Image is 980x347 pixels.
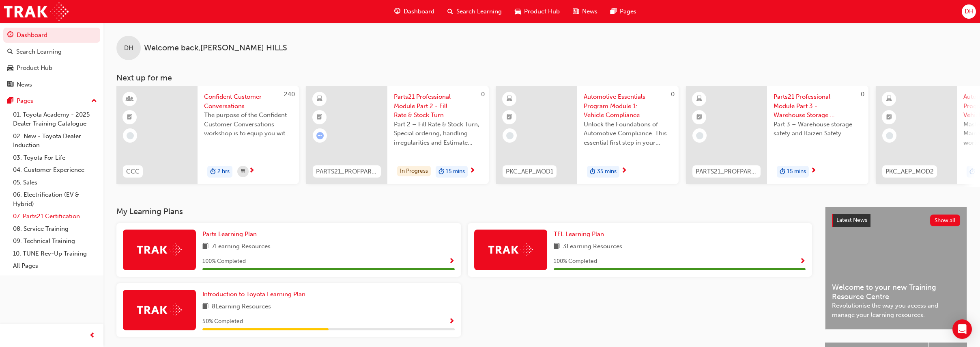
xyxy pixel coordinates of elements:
span: The purpose of the Confident Customer Conversations workshop is to equip you with tools to commun... [204,111,292,138]
span: next-icon [621,167,627,175]
span: Unlock the Foundations of Automotive Compliance. This essential first step in your Automotive Ess... [584,120,672,147]
a: News [3,77,100,92]
a: 10. TUNE Rev-Up Training [10,247,100,260]
span: 0 [671,91,675,98]
span: learningRecordVerb_NONE-icon [886,132,893,139]
span: DH [124,43,133,53]
span: PARTS21_PROFPART2_0923_EL [316,167,378,176]
span: 100 % Completed [202,257,246,266]
a: search-iconSearch Learning [441,3,508,20]
span: Parts21 Professional Module Part 2 - Fill Rate & Stock Turn [394,92,482,120]
a: Parts Learning Plan [202,230,260,239]
span: Show Progress [799,258,806,265]
a: Latest NewsShow allWelcome to your new Training Resource CentreRevolutionise the way you access a... [825,207,967,330]
span: booktick-icon [127,112,133,123]
h3: My Learning Plans [116,207,812,216]
button: Show all [930,215,961,226]
span: duration-icon [780,167,785,177]
span: book-icon [202,302,208,312]
span: book-icon [202,242,208,252]
img: Trak [488,243,533,256]
a: Introduction to Toyota Learning Plan [202,290,309,299]
a: All Pages [10,260,100,272]
span: Part 3 – Warehouse storage safety and Kaizen Safety [774,120,862,138]
span: Latest News [836,217,867,223]
a: 0PKC_AEP_MOD1Automotive Essentials Program Module 1: Vehicle ComplianceUnlock the Foundations of ... [496,86,679,184]
span: 8 Learning Resources [212,302,271,312]
span: Revolutionise the way you access and manage your learning resources. [832,301,960,319]
span: pages-icon [7,98,13,105]
a: news-iconNews [566,3,604,20]
a: Product Hub [3,61,100,76]
a: TFL Learning Plan [554,230,607,239]
span: 7 Learning Resources [212,242,271,252]
span: Parts21 Professional Module Part 3 - Warehouse Storage & Safety [774,92,862,120]
span: Welcome back , [PERSON_NAME] HILLS [144,43,287,53]
a: guage-iconDashboard [388,3,441,20]
span: CCC [126,167,140,176]
img: Trak [4,2,69,21]
button: Show Progress [449,317,455,327]
span: learningRecordVerb_NONE-icon [696,132,703,139]
img: Trak [137,243,182,256]
span: learningResourceType_INSTRUCTOR_LED-icon [127,94,133,104]
button: Show Progress [449,256,455,267]
a: 08. Service Training [10,223,100,235]
span: news-icon [573,7,579,17]
span: guage-icon [394,7,400,17]
div: News [17,80,32,89]
a: 0PARTS21_PROFPART3_0923_ELParts21 Professional Module Part 3 - Warehouse Storage & SafetyPart 3 –... [686,86,868,184]
a: 240CCCConfident Customer ConversationsThe purpose of the Confident Customer Conversations worksho... [116,86,299,184]
span: Show Progress [449,318,455,325]
span: search-icon [7,48,13,56]
span: booktick-icon [317,112,322,123]
span: learningRecordVerb_ATTEMPT-icon [316,132,324,139]
a: car-iconProduct Hub [508,3,566,20]
span: Show Progress [449,258,455,265]
span: Pages [620,7,636,16]
span: 240 [284,91,295,98]
span: PKC_AEP_MOD1 [506,167,553,176]
a: Latest NewsShow all [832,214,960,227]
span: DH [964,7,973,16]
span: car-icon [7,65,13,72]
span: news-icon [7,81,13,89]
span: Part 2 – Fill Rate & Stock Turn, Special ordering, handling irregularities and Estimate Time of A... [394,120,482,147]
span: Automotive Essentials Program Module 1: Vehicle Compliance [584,92,672,120]
span: 2 hrs [217,167,230,176]
span: 50 % Completed [202,317,243,326]
a: Dashboard [3,28,100,43]
span: duration-icon [438,167,444,177]
span: PARTS21_PROFPART3_0923_EL [696,167,757,176]
span: prev-icon [89,331,95,341]
a: 0PARTS21_PROFPART2_0923_ELParts21 Professional Module Part 2 - Fill Rate & Stock TurnPart 2 – Fil... [306,86,489,184]
span: learningResourceType_ELEARNING-icon [696,94,702,104]
button: Pages [3,93,100,108]
span: learningResourceType_ELEARNING-icon [507,94,512,104]
div: In Progress [397,166,431,177]
span: 100 % Completed [554,257,597,266]
a: 01. Toyota Academy - 2025 Dealer Training Catalogue [10,108,100,130]
span: 0 [861,91,864,98]
span: Confident Customer Conversations [204,92,292,111]
span: 35 mins [597,167,617,176]
span: Introduction to Toyota Learning Plan [202,291,305,298]
a: pages-iconPages [604,3,643,20]
span: TFL Learning Plan [554,230,604,238]
span: learningResourceType_ELEARNING-icon [317,94,322,104]
span: PKC_AEP_MOD2 [885,167,934,176]
span: calendar-icon [241,167,245,177]
a: 03. Toyota For Life [10,152,100,164]
button: DH [962,4,976,19]
h3: Next up for me [103,73,980,82]
span: learningRecordVerb_NONE-icon [506,132,514,139]
span: Dashboard [404,7,434,16]
span: learningRecordVerb_NONE-icon [127,132,134,139]
span: duration-icon [969,167,975,177]
a: 02. New - Toyota Dealer Induction [10,130,100,152]
span: 15 mins [446,167,465,176]
span: book-icon [554,242,560,252]
div: Pages [17,96,33,106]
span: booktick-icon [886,112,892,123]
